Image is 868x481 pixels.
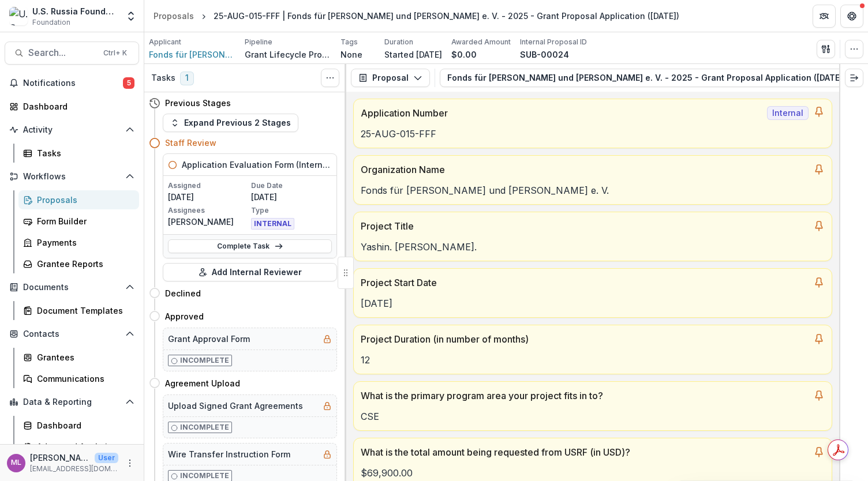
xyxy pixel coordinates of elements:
[9,7,28,25] img: U.S. Russia Foundation
[180,422,229,433] p: Incomplete
[123,77,134,89] span: 5
[23,78,123,88] span: Notifications
[361,353,825,367] p: 12
[384,37,413,47] p: Duration
[353,155,832,205] a: Organization NameFonds für [PERSON_NAME] und [PERSON_NAME] e. V.
[321,69,339,87] button: Toggle View Cancelled Tasks
[353,268,832,318] a: Project Start Date[DATE]
[180,72,194,85] span: 1
[37,236,130,249] div: Payments
[168,448,290,460] h5: Wire Transfer Instruction Form
[168,181,249,191] p: Assigned
[245,48,331,61] p: Grant Lifecycle Process
[18,212,139,231] a: Form Builder
[767,106,809,120] span: Internal
[361,127,825,141] p: 25-AUG-015-FFF
[361,466,825,480] p: $69,900.00
[95,453,118,463] p: User
[165,377,240,389] h4: Agreement Upload
[251,191,332,203] p: [DATE]
[361,409,825,423] p: CSE
[154,10,194,22] div: Proposals
[123,456,137,470] button: More
[5,121,139,139] button: Open Activity
[813,5,836,28] button: Partners
[353,212,832,261] a: Project TitleYashin. [PERSON_NAME].
[361,240,825,254] p: Yashin. [PERSON_NAME].
[149,7,684,24] nav: breadcrumb
[214,10,679,22] div: 25-AUG-015-FFF | Fonds für [PERSON_NAME] und [PERSON_NAME] e. V. - 2025 - Grant Proposal Applicat...
[251,205,332,216] p: Type
[5,278,139,296] button: Open Documents
[18,190,139,209] a: Proposals
[23,397,121,407] span: Data & Reporting
[37,441,130,453] div: Advanced Analytics
[5,393,139,411] button: Open Data & Reporting
[23,172,121,182] span: Workflows
[37,147,130,159] div: Tasks
[520,37,587,47] p: Internal Proposal ID
[361,445,809,459] p: What is the total amount being requested from USRF (in USD)?
[351,69,430,87] button: Proposal
[28,47,96,58] span: Search...
[341,37,358,47] p: Tags
[361,183,825,197] p: Fonds für [PERSON_NAME] und [PERSON_NAME] e. V.
[5,325,139,343] button: Open Contacts
[5,167,139,186] button: Open Workflows
[168,205,249,216] p: Assignees
[18,301,139,320] a: Document Templates
[23,125,121,135] span: Activity
[163,263,337,281] button: Add Internal Reviewer
[361,163,809,176] p: Organization Name
[165,310,204,322] h4: Approved
[18,254,139,273] a: Grantee Reports
[23,329,121,339] span: Contacts
[361,389,809,403] p: What is the primary program area your project fits in to?
[149,37,181,47] p: Applicant
[18,437,139,456] a: Advanced Analytics
[151,73,175,83] h3: Tasks
[353,325,832,374] a: Project Duration (in number of months)12
[37,305,130,317] div: Document Templates
[32,5,118,17] div: U.S. Russia Foundation
[361,106,762,120] p: Application Number
[37,194,130,206] div: Proposals
[168,400,303,412] h5: Upload Signed Grant Agreements
[18,416,139,435] a: Dashboard
[384,48,442,61] p: Started [DATE]
[18,233,139,252] a: Payments
[101,47,129,59] div: Ctrl + K
[165,137,216,149] h4: Staff Review
[165,287,201,299] h4: Declined
[251,181,332,191] p: Due Date
[5,42,139,65] button: Search...
[845,69,863,87] button: Expand right
[30,464,118,474] p: [EMAIL_ADDRESS][DOMAIN_NAME]
[18,144,139,163] a: Tasks
[353,99,832,148] a: Application NumberInternal25-AUG-015-FFF
[149,48,235,61] span: Fonds für [PERSON_NAME] und [PERSON_NAME] e. V.
[361,276,809,290] p: Project Start Date
[149,7,199,24] a: Proposals
[18,369,139,388] a: Communications
[361,332,809,346] p: Project Duration (in number of months)
[168,239,332,253] a: Complete Task
[37,351,130,363] div: Grantees
[840,5,863,28] button: Get Help
[123,5,139,28] button: Open entity switcher
[5,97,139,116] a: Dashboard
[30,452,90,464] p: [PERSON_NAME]
[361,219,809,233] p: Project Title
[245,37,272,47] p: Pipeline
[11,459,21,467] div: Maria Lvova
[37,215,130,227] div: Form Builder
[451,48,477,61] p: $0.00
[520,48,569,61] p: SUB-00024
[180,355,229,366] p: Incomplete
[23,100,130,112] div: Dashboard
[32,17,70,28] span: Foundation
[182,159,332,171] h5: Application Evaluation Form (Internal)
[37,258,130,270] div: Grantee Reports
[18,348,139,367] a: Grantees
[168,191,249,203] p: [DATE]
